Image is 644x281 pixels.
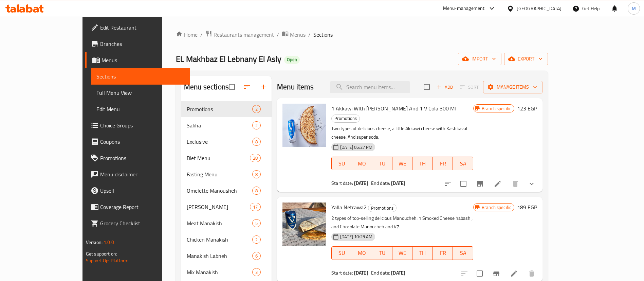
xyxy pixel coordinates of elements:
[331,268,353,277] span: Start date:
[187,138,252,146] span: Exclusive
[392,246,413,260] button: WE
[523,176,540,192] button: show more
[100,138,185,146] span: Coupons
[181,264,272,280] div: Mix Manakish3
[371,179,390,188] span: End date:
[375,159,390,169] span: TU
[200,31,203,39] li: /
[456,159,471,169] span: SA
[456,248,471,258] span: SA
[181,166,272,182] div: Fasting Menu8
[443,4,485,13] div: Menu-management
[85,166,190,182] a: Menu disclaimer
[456,82,483,92] span: Select section first
[91,101,190,117] a: Edit Menu
[479,204,514,211] span: Branch specific
[334,248,349,258] span: SU
[85,134,190,150] a: Coupons
[252,105,261,113] div: items
[252,121,261,129] div: items
[282,30,306,39] a: Menus
[100,203,185,211] span: Coverage Report
[489,83,537,91] span: Manage items
[331,103,456,113] span: 1 Akkawi WIth [PERSON_NAME] And 1 V Cola 300 Ml
[85,215,190,231] a: Grocery Checklist
[187,105,252,113] span: Promotions
[187,252,252,260] span: Manakish Labneh
[253,269,260,276] span: 3
[277,31,279,39] li: /
[331,115,360,123] div: Promotions
[214,31,274,39] span: Restaurants management
[184,82,229,92] h2: Menu sections
[187,203,250,211] div: Cheese Manakish
[100,170,185,178] span: Menu disclaimer
[371,268,390,277] span: End date:
[479,105,514,112] span: Branch specific
[187,154,250,162] span: Diet Menu
[86,249,117,258] span: Get support on:
[391,179,405,188] b: [DATE]
[517,5,562,12] div: [GEOGRAPHIC_DATA]
[355,159,370,169] span: MO
[355,248,370,258] span: MO
[494,180,502,188] a: Edit menu item
[187,268,252,276] div: Mix Manakish
[91,68,190,85] a: Sections
[277,82,314,92] h2: Menu items
[375,248,390,258] span: TU
[453,157,473,170] button: SA
[392,157,413,170] button: WE
[337,144,375,151] span: [DATE] 05:27 PM
[176,51,281,67] span: EL Makhbaz El Lebnany El Asly
[187,203,250,211] span: [PERSON_NAME]
[250,203,261,211] div: items
[282,203,326,246] img: Yalla Netrawa2
[86,238,103,247] span: Version:
[253,236,260,243] span: 2
[504,53,548,65] button: export
[252,170,261,178] div: items
[187,219,252,227] span: Meat Manakish
[354,268,368,277] b: [DATE]
[510,55,542,63] span: export
[96,89,185,97] span: Full Menu View
[510,269,518,278] a: Edit menu item
[187,170,252,178] span: Fasting Menu
[517,203,537,212] h6: 189 EGP
[187,235,252,244] span: Chicken Manakish
[250,204,260,210] span: 17
[433,157,453,170] button: FR
[253,171,260,178] span: 8
[331,246,352,260] button: SU
[331,202,367,212] span: Yalla Netrawa2
[434,82,456,92] button: Add
[253,122,260,129] span: 2
[483,81,542,93] button: Manage items
[205,30,274,39] a: Restaurants management
[331,124,473,141] p: Two types of delicious cheese, a little Akkawi cheese with Kashkaval cheese. And super soda.
[354,179,368,188] b: [DATE]
[96,72,185,81] span: Sections
[368,204,396,212] span: Promotions
[330,81,410,93] input: search
[331,214,473,231] p: 2 types of top-selling delicious Manoucheh: 1 Smoked Cheese habash , and Chocolate Manoucheh and V7.
[181,182,272,199] div: Omelette Manousheh8
[96,105,185,113] span: Edit Menu
[368,204,397,212] div: Promotions
[391,268,405,277] b: [DATE]
[102,56,185,64] span: Menus
[253,139,260,145] span: 8
[412,246,433,260] button: TH
[284,57,300,63] span: Open
[181,248,272,264] div: Manakish Labneh6
[85,199,190,215] a: Coverage Report
[85,117,190,134] a: Choice Groups
[100,121,185,129] span: Choice Groups
[181,199,272,215] div: [PERSON_NAME]17
[187,187,252,195] span: Omelette Manousheh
